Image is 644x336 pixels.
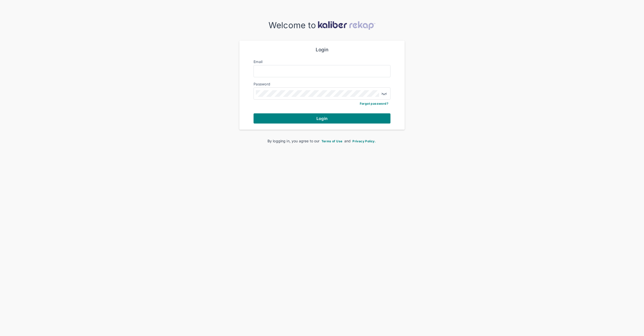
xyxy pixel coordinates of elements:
div: By logging in, you agree to our and [247,138,397,144]
div: Login [254,47,390,53]
a: Terms of Use [321,139,343,143]
label: Password [254,82,270,86]
label: Email [254,59,262,64]
span: Login [316,116,328,121]
a: Privacy Policy. [352,139,377,143]
a: Forgot password? [360,102,388,105]
span: Terms of Use [321,139,343,143]
button: Login [254,113,390,124]
img: kaliber-logo [318,21,375,30]
img: eye-closed.fa43b6e4.svg [381,90,387,97]
span: Privacy Policy. [352,139,376,143]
